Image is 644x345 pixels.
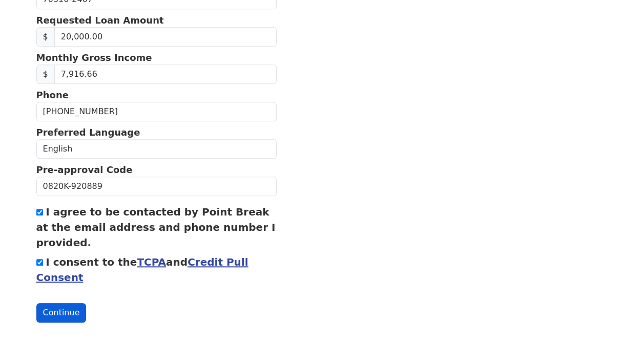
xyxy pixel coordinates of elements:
input: Monthly Gross Income [54,64,277,84]
strong: Pre-approval Code [36,164,133,175]
button: Continue [36,303,87,322]
strong: Preferred Language [36,127,140,138]
p: Monthly Gross Income [36,51,277,64]
input: Phone [36,102,277,121]
input: Pre-approval Code [36,177,277,196]
span: $ [36,64,55,84]
input: Requested Loan Amount [54,27,277,47]
label: I agree to be contacted by Point Break at the email address and phone number I provided. [36,206,276,249]
a: TCPA [137,256,166,268]
strong: Phone [36,90,69,100]
label: I consent to the and [36,256,248,284]
strong: Requested Loan Amount [36,15,164,26]
span: $ [36,27,55,47]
